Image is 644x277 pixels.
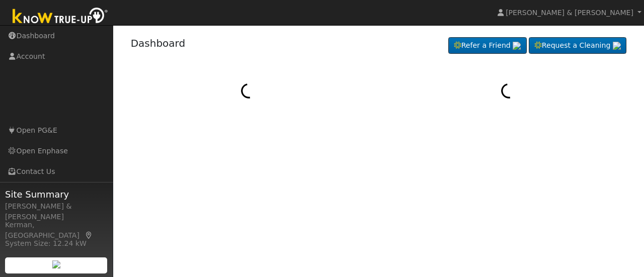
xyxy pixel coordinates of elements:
[52,260,60,268] img: retrieve
[5,238,108,249] div: System Size: 12.24 kW
[5,220,108,241] div: Kerman, [GEOGRAPHIC_DATA]
[506,9,633,17] span: [PERSON_NAME] & [PERSON_NAME]
[8,6,113,28] img: Know True-Up
[448,37,527,54] a: Refer a Friend
[85,231,94,239] a: Map
[131,37,186,49] a: Dashboard
[5,188,108,201] span: Site Summary
[613,42,621,50] img: retrieve
[529,37,626,54] a: Request a Cleaning
[513,42,521,50] img: retrieve
[5,201,108,222] div: [PERSON_NAME] & [PERSON_NAME]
